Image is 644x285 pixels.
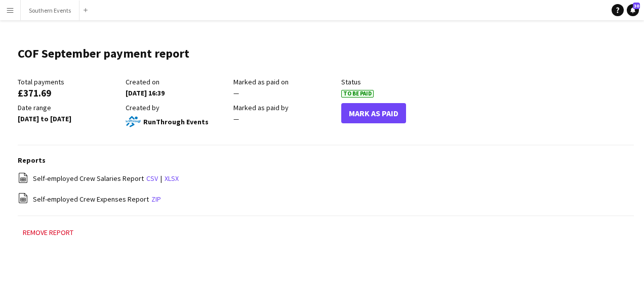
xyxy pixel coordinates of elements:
[18,172,634,185] div: |
[146,174,158,183] a: csv
[18,156,634,165] h3: Reports
[341,103,406,123] button: Mark As Paid
[165,174,179,183] a: xlsx
[18,114,120,123] div: [DATE] to [DATE]
[18,77,120,86] div: Total payments
[18,103,120,112] div: Date range
[126,103,228,112] div: Created by
[33,174,144,183] span: Self-employed Crew Salaries Report
[18,46,189,61] h1: COF September payment report
[233,77,336,86] div: Marked as paid on
[341,90,374,98] span: To Be Paid
[126,114,228,129] div: RunThrough Events
[627,4,639,16] a: 30
[126,77,228,86] div: Created on
[21,1,79,20] button: Southern Events
[151,195,161,204] a: zip
[341,77,444,86] div: Status
[233,114,239,123] span: —
[126,88,228,98] div: [DATE] 16:39
[18,88,120,98] div: £371.69
[233,88,239,98] span: —
[18,226,78,239] button: Remove report
[633,3,640,9] span: 30
[33,195,149,204] span: Self-employed Crew Expenses Report
[233,103,336,112] div: Marked as paid by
